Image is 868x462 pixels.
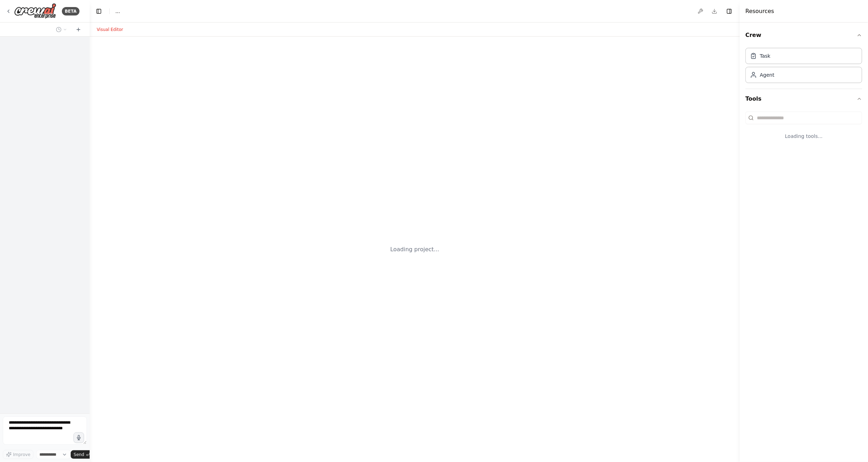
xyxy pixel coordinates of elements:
[92,25,127,34] button: Visual Editor
[760,52,771,59] div: Task
[746,109,862,151] div: Tools
[760,71,774,78] div: Agent
[115,8,120,15] span: ...
[725,6,734,16] button: Hide right sidebar
[3,450,33,459] button: Improve
[14,3,56,19] img: Logo
[73,25,84,34] button: Start a new chat
[746,89,862,109] button: Tools
[13,452,30,457] span: Improve
[746,45,862,89] div: Crew
[746,127,862,145] div: Loading tools...
[390,245,439,254] div: Loading project...
[746,25,862,45] button: Crew
[746,7,774,15] h4: Resources
[62,7,79,15] div: BETA
[53,25,70,34] button: Switch to previous chat
[115,8,120,15] nav: breadcrumb
[74,452,84,457] span: Send
[71,450,92,459] button: Send
[94,6,104,16] button: Hide left sidebar
[74,432,84,443] button: Click to speak your automation idea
